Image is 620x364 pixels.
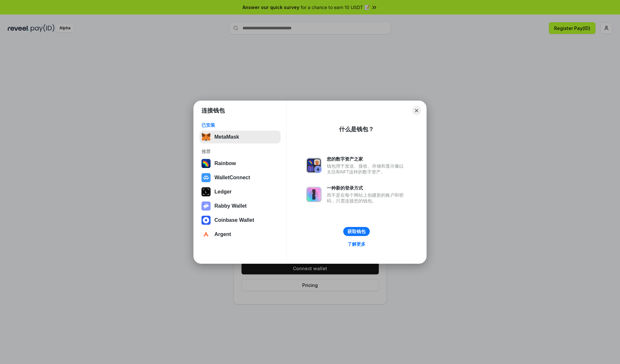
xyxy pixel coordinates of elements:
[347,241,366,247] div: 了解更多
[201,159,211,168] img: svg+xml,%3Csvg%20width%3D%22120%22%20height%3D%22120%22%20viewBox%3D%220%200%20120%20120%22%20fil...
[201,230,211,239] img: svg+xml,%3Csvg%20width%3D%2228%22%20height%3D%2228%22%20viewBox%3D%220%200%2028%2028%22%20fill%3D...
[327,156,407,162] div: 您的数字资产之家
[214,217,254,223] div: Coinbase Wallet
[201,133,211,142] img: svg+xml,%3Csvg%20fill%3D%22none%22%20height%3D%2233%22%20viewBox%3D%220%200%2035%2033%22%20width%...
[214,175,250,181] div: WalletConnect
[200,131,281,143] button: MetaMask
[200,157,281,170] button: Rainbow
[201,202,211,211] img: svg+xml,%3Csvg%20xmlns%3D%22http%3A%2F%2Fwww.w3.org%2F2000%2Fsvg%22%20fill%3D%22none%22%20viewBox...
[214,161,236,166] div: Rainbow
[200,200,281,212] button: Rabby Wallet
[200,214,281,227] button: Coinbase Wallet
[200,171,281,184] button: WalletConnect
[214,231,231,237] div: Argent
[201,187,211,196] img: svg+xml,%3Csvg%20xmlns%3D%22http%3A%2F%2Fwww.w3.org%2F2000%2Fsvg%22%20width%3D%2228%22%20height%3...
[327,185,407,191] div: 一种新的登录方式
[200,185,281,198] button: Ledger
[214,203,247,209] div: Rabby Wallet
[201,122,279,128] div: 已安装
[347,229,366,234] div: 获取钱包
[327,163,407,175] div: 钱包用于发送、接收、存储和显示像以太坊和NFT这样的数字资产。
[339,125,374,133] div: 什么是钱包？
[327,192,407,204] div: 而不是在每个网站上创建新的账户和密码，只需连接您的钱包。
[200,228,281,241] button: Argent
[306,158,322,173] img: svg+xml,%3Csvg%20xmlns%3D%22http%3A%2F%2Fwww.w3.org%2F2000%2Fsvg%22%20fill%3D%22none%22%20viewBox...
[214,134,239,140] div: MetaMask
[201,173,211,182] img: svg+xml,%3Csvg%20width%3D%2228%22%20height%3D%2228%22%20viewBox%3D%220%200%2028%2028%22%20fill%3D...
[412,106,421,115] button: Close
[201,216,211,225] img: svg+xml,%3Csvg%20width%3D%2228%22%20height%3D%2228%22%20viewBox%3D%220%200%2028%2028%22%20fill%3D...
[201,149,279,154] div: 推荐
[214,189,232,195] div: Ledger
[201,107,225,114] h1: 连接钱包
[343,227,370,236] button: 获取钱包
[344,240,369,248] a: 了解更多
[306,187,322,202] img: svg+xml,%3Csvg%20xmlns%3D%22http%3A%2F%2Fwww.w3.org%2F2000%2Fsvg%22%20fill%3D%22none%22%20viewBox...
